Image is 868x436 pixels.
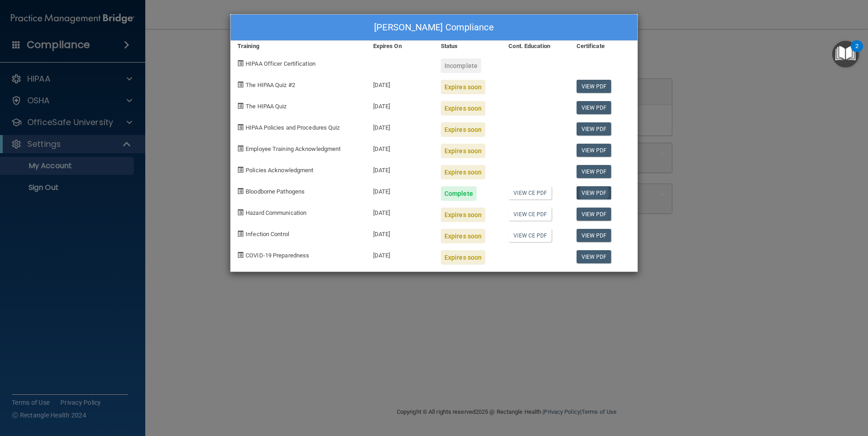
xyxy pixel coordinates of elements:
[441,101,485,116] div: Expires soon
[441,165,485,179] div: Expires soon
[577,80,612,93] a: View PDF
[231,15,637,41] div: [PERSON_NAME] Compliance
[855,46,858,58] div: 2
[441,208,485,222] div: Expires soon
[366,73,434,94] div: [DATE]
[577,186,612,199] a: View PDF
[246,82,295,88] span: The HIPAA Quiz #2
[441,80,485,94] div: Expires soon
[441,144,485,158] div: Expires soon
[577,165,612,178] a: View PDF
[577,101,612,114] a: View PDF
[577,122,612,136] a: View PDF
[366,94,434,116] div: [DATE]
[246,167,313,174] span: Policies Acknowledgment
[366,137,434,158] div: [DATE]
[366,116,434,137] div: [DATE]
[441,186,477,201] div: Complete
[832,41,859,68] button: Open Resource Center, 2 new notifications
[366,41,434,52] div: Expires On
[577,229,612,242] a: View PDF
[441,250,485,265] div: Expires soon
[366,243,434,265] div: [DATE]
[502,41,569,52] div: Cont. Education
[508,186,552,199] a: View CE PDF
[246,103,286,110] span: The HIPAA Quiz
[246,252,309,259] span: COVID-19 Preparedness
[246,188,305,195] span: Bloodborne Pathogens
[577,144,612,157] a: View PDF
[246,60,316,67] span: HIPAA Officer Certification
[231,41,366,52] div: Training
[366,179,434,201] div: [DATE]
[246,124,340,131] span: HIPAA Policies and Procedures Quiz
[570,41,637,52] div: Certificate
[441,122,485,137] div: Expires soon
[441,58,481,73] div: Incomplete
[366,222,434,243] div: [DATE]
[246,145,340,152] span: Employee Training Acknowledgment
[366,201,434,222] div: [DATE]
[246,231,289,237] span: Infection Control
[246,209,306,216] span: Hazard Communication
[577,208,612,221] a: View PDF
[508,208,552,221] a: View CE PDF
[577,250,612,263] a: View PDF
[441,229,485,243] div: Expires soon
[366,158,434,179] div: [DATE]
[434,41,502,52] div: Status
[508,229,552,242] a: View CE PDF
